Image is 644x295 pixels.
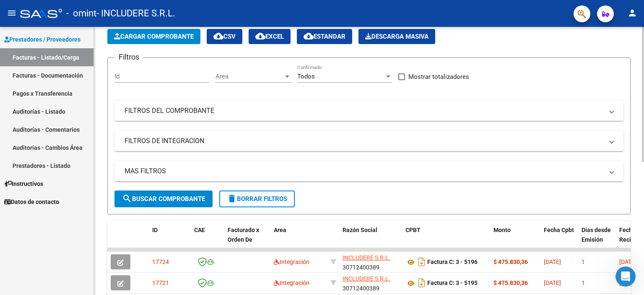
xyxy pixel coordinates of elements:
[427,259,478,266] strong: Factura C: 3 - 5196
[343,227,377,233] span: Razón Social
[270,221,327,258] datatable-header-cell: Area
[227,195,287,203] span: Borrar Filtros
[358,29,435,44] button: Descarga Masiva
[114,191,213,207] button: Buscar Comprobante
[493,258,528,265] strong: $ 475.830,36
[343,254,390,261] span: INCLUDERE S.R.L.
[578,221,616,258] datatable-header-cell: Días desde Emisión
[228,227,259,243] span: Facturado x Orden De
[297,73,315,80] span: Todos
[114,131,623,151] mat-expansion-panel-header: FILTROS DE INTEGRACION
[416,276,427,290] i: Descargar documento
[125,136,603,146] mat-panel-title: FILTROS DE INTEGRACION
[194,227,205,233] span: CAE
[343,253,399,271] div: 30712400389
[619,258,636,265] span: [DATE]
[125,167,603,176] mat-panel-title: MAS FILTROS
[339,221,402,258] datatable-header-cell: Razón Social
[152,258,169,265] span: 17724
[402,221,490,258] datatable-header-cell: CPBT
[493,279,528,286] strong: $ 475.830,36
[152,279,169,286] span: 17721
[96,4,175,23] span: - INCLUDERE S.R.L.
[122,195,205,203] span: Buscar Comprobante
[582,227,611,243] span: Días desde Emisión
[224,221,270,258] datatable-header-cell: Facturado x Orden De
[4,179,43,188] span: Instructivos
[493,227,511,233] span: Monto
[274,227,286,233] span: Area
[255,31,265,41] mat-icon: cloud_download
[365,33,428,40] span: Descarga Masiva
[540,221,578,258] datatable-header-cell: Fecha Cpbt
[304,31,314,41] mat-icon: cloud_download
[114,161,623,181] mat-expansion-panel-header: MAS FILTROS
[582,258,585,265] span: 1
[125,106,603,115] mat-panel-title: FILTROS DEL COMPROBANTE
[114,51,143,63] h3: Filtros
[274,279,309,286] span: Integración
[416,255,427,269] i: Descargar documento
[216,73,283,80] span: Area
[114,101,623,121] mat-expansion-panel-header: FILTROS DEL COMPROBANTE
[343,275,390,282] span: INCLUDERE S.R.L.
[7,8,17,18] mat-icon: menu
[66,4,96,23] span: - omint
[358,29,435,44] app-download-masive: Descarga masiva de comprobantes (adjuntos)
[304,33,345,40] span: Estandar
[207,29,242,44] button: CSV
[4,197,59,206] span: Datos de contacto
[114,33,194,40] span: Cargar Comprobante
[544,258,561,265] span: [DATE]
[427,280,478,287] strong: Factura C: 3 - 5195
[255,33,284,40] span: EXCEL
[619,227,643,243] span: Fecha Recibido
[582,279,585,286] span: 1
[213,31,223,41] mat-icon: cloud_download
[149,221,191,258] datatable-header-cell: ID
[4,35,80,44] span: Prestadores / Proveedores
[249,29,291,44] button: EXCEL
[490,221,540,258] datatable-header-cell: Monto
[274,258,309,265] span: Integración
[544,279,561,286] span: [DATE]
[297,29,352,44] button: Estandar
[343,274,399,292] div: 30712400389
[405,227,421,233] span: CPBT
[107,29,200,44] button: Cargar Comprobante
[191,221,224,258] datatable-header-cell: CAE
[122,193,132,204] mat-icon: search
[544,227,574,233] span: Fecha Cpbt
[408,72,469,82] span: Mostrar totalizadores
[227,193,237,204] mat-icon: delete
[213,33,236,40] span: CSV
[615,266,636,287] iframe: Intercom live chat
[627,8,637,18] mat-icon: person
[219,191,295,207] button: Borrar Filtros
[152,227,158,233] span: ID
